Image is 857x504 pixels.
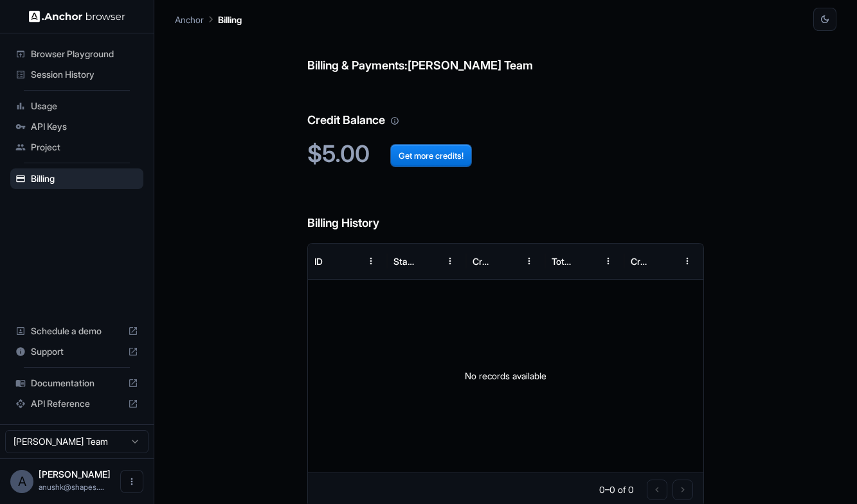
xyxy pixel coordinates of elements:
[336,249,359,273] button: Sort
[29,10,125,22] img: Anchor Logo
[31,345,123,358] span: Support
[31,325,123,337] span: Schedule a demo
[10,373,143,393] div: Documentation
[390,116,399,125] svg: Your credit balance will be consumed as you use the API. Visit the usage page to view a breakdown...
[597,249,620,273] button: Menu
[31,120,138,133] span: API Keys
[175,12,242,26] nav: breadcrumb
[10,470,33,493] div: A
[175,13,204,26] p: Anchor
[308,280,703,473] div: No records available
[10,96,143,116] div: Usage
[307,85,704,130] h6: Credit Balance
[494,249,518,273] button: Sort
[631,256,651,267] div: Created
[518,249,541,273] button: Menu
[314,256,323,267] div: ID
[31,68,138,81] span: Session History
[552,256,572,267] div: Total Cost
[10,321,143,341] div: Schedule a demo
[390,144,472,167] button: Get more credits!
[359,249,383,273] button: Menu
[10,393,143,414] div: API Reference
[39,482,104,492] span: anushk@shapes.inc
[31,141,138,154] span: Project
[10,44,143,64] div: Browser Playground
[120,470,143,493] button: Open menu
[39,469,111,480] span: Anushk Mittal
[307,140,704,168] h2: $5.00
[10,168,143,189] div: Billing
[473,256,493,267] div: Credits
[653,249,676,273] button: Sort
[10,64,143,85] div: Session History
[307,31,704,75] h6: Billing & Payments: [PERSON_NAME] Team
[31,100,138,113] span: Usage
[599,483,634,496] p: 0–0 of 0
[10,341,143,362] div: Support
[393,256,414,267] div: Status
[676,249,699,273] button: Menu
[31,172,138,185] span: Billing
[31,377,123,390] span: Documentation
[10,137,143,157] div: Project
[218,13,242,26] p: Billing
[415,249,438,273] button: Sort
[438,249,462,273] button: Menu
[573,249,597,273] button: Sort
[31,397,123,410] span: API Reference
[10,116,143,137] div: API Keys
[307,188,704,233] h6: Billing History
[31,48,138,60] span: Browser Playground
